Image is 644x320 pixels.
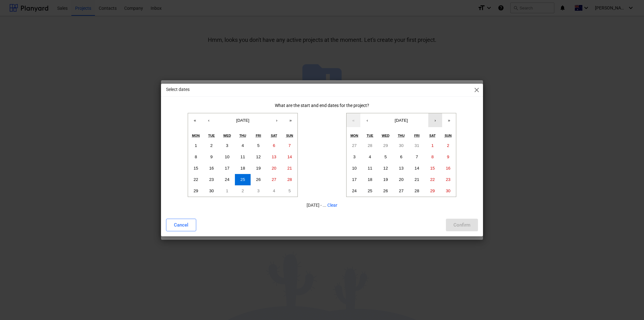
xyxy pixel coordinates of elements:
button: October 29, 2025 [378,140,393,151]
button: October 30, 2025 [393,140,409,151]
abbr: October 5, 2025 [288,188,291,193]
button: October 4, 2025 [266,185,282,197]
button: ‹ [360,113,374,127]
abbr: November 27, 2025 [399,188,404,193]
abbr: September 17, 2025 [225,166,230,171]
button: September 5, 2025 [251,140,266,151]
abbr: September 29, 2025 [193,188,198,193]
button: November 18, 2025 [362,174,378,185]
abbr: September 3, 2025 [226,143,228,148]
abbr: September 28, 2025 [287,177,292,182]
abbr: September 30, 2025 [209,188,214,193]
abbr: November 4, 2025 [369,154,371,159]
abbr: Sunday [286,134,293,138]
abbr: September 25, 2025 [241,177,245,182]
abbr: November 17, 2025 [352,177,357,182]
div: Cancel [174,221,188,229]
abbr: September 20, 2025 [272,166,276,171]
abbr: Monday [192,134,200,138]
button: November 1, 2025 [425,140,441,151]
abbr: September 10, 2025 [225,154,230,159]
abbr: September 8, 2025 [195,154,197,159]
abbr: November 23, 2025 [446,177,451,182]
button: November 6, 2025 [393,151,409,163]
button: [DATE] [216,113,270,127]
abbr: November 13, 2025 [399,166,404,171]
abbr: September 12, 2025 [256,154,261,159]
button: September 13, 2025 [266,151,282,163]
abbr: September 14, 2025 [287,154,292,159]
abbr: October 4, 2025 [273,188,275,193]
span: close [473,86,480,94]
abbr: September 16, 2025 [209,166,214,171]
abbr: September 2, 2025 [210,143,213,148]
button: September 6, 2025 [266,140,282,151]
button: November 17, 2025 [347,174,362,185]
button: October 5, 2025 [282,185,297,197]
abbr: November 16, 2025 [446,166,451,171]
abbr: September 18, 2025 [241,166,245,171]
div: What are the start and end dates for the project? [166,103,478,108]
button: [DATE] [374,113,428,127]
button: October 1, 2025 [219,185,235,197]
button: November 5, 2025 [378,151,393,163]
abbr: November 28, 2025 [414,188,419,193]
abbr: November 12, 2025 [383,166,388,171]
button: September 2, 2025 [204,140,219,151]
button: November 2, 2025 [440,140,456,151]
button: September 27, 2025 [266,174,282,185]
span: [DATE] [236,118,249,123]
button: September 17, 2025 [219,163,235,174]
button: November 11, 2025 [362,163,378,174]
abbr: September 11, 2025 [241,154,245,159]
abbr: Wednesday [382,134,390,138]
abbr: Saturday [271,134,277,138]
button: September 10, 2025 [219,151,235,163]
abbr: November 10, 2025 [352,166,357,171]
button: September 29, 2025 [188,185,204,197]
abbr: September 19, 2025 [256,166,261,171]
button: September 15, 2025 [188,163,204,174]
abbr: November 25, 2025 [368,188,372,193]
button: October 27, 2025 [347,140,362,151]
button: September 20, 2025 [266,163,282,174]
button: September 16, 2025 [204,163,219,174]
button: November 23, 2025 [440,174,456,185]
button: November 21, 2025 [409,174,425,185]
button: September 3, 2025 [219,140,235,151]
button: November 10, 2025 [347,163,362,174]
iframe: Chat Widget [613,290,644,320]
button: » [442,113,456,127]
abbr: November 7, 2025 [416,154,418,159]
button: « [347,113,360,127]
abbr: October 29, 2025 [383,143,388,148]
button: November 20, 2025 [393,174,409,185]
abbr: November 26, 2025 [383,188,388,193]
abbr: November 11, 2025 [368,166,372,171]
abbr: October 27, 2025 [352,143,357,148]
abbr: Sunday [445,134,452,138]
button: September 18, 2025 [235,163,251,174]
button: ‹ [202,113,216,127]
button: November 7, 2025 [409,151,425,163]
button: November 25, 2025 [362,185,378,197]
abbr: September 23, 2025 [209,177,214,182]
button: November 22, 2025 [425,174,441,185]
abbr: September 1, 2025 [195,143,197,148]
abbr: Friday [256,134,261,138]
button: September 9, 2025 [204,151,219,163]
button: Cancel [166,219,196,231]
button: September 21, 2025 [282,163,297,174]
abbr: Wednesday [223,134,231,138]
button: September 14, 2025 [282,151,297,163]
p: [DATE] - ... [166,202,478,209]
abbr: November 15, 2025 [430,166,435,171]
abbr: September 7, 2025 [288,143,291,148]
button: November 16, 2025 [440,163,456,174]
abbr: November 8, 2025 [431,154,434,159]
abbr: November 14, 2025 [414,166,419,171]
abbr: November 3, 2025 [353,154,355,159]
button: September 23, 2025 [204,174,219,185]
abbr: Saturday [429,134,436,138]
